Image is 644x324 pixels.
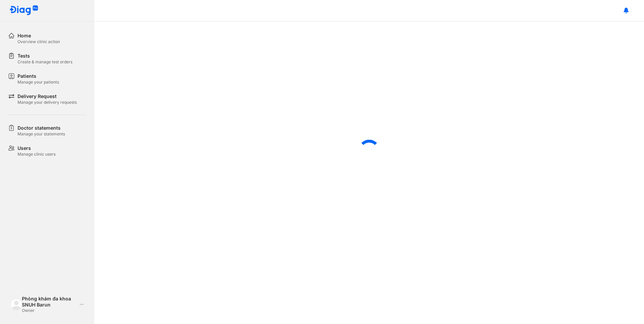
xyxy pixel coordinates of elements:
[18,145,56,152] div: Users
[18,100,77,105] div: Manage your delivery requests
[18,79,59,85] div: Manage your patients
[18,131,65,137] div: Manage your statements
[18,73,59,79] div: Patients
[18,93,77,100] div: Delivery Request
[11,299,22,310] img: logo
[22,308,77,313] div: Owner
[18,59,72,65] div: Create & manage test orders
[18,39,60,44] div: Overview clinic action
[18,152,56,157] div: Manage clinic users
[9,5,38,16] img: logo
[18,125,65,131] div: Doctor statements
[18,53,72,59] div: Tests
[22,296,77,308] div: Phòng khám đa khoa SNUH Barun
[18,32,60,39] div: Home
